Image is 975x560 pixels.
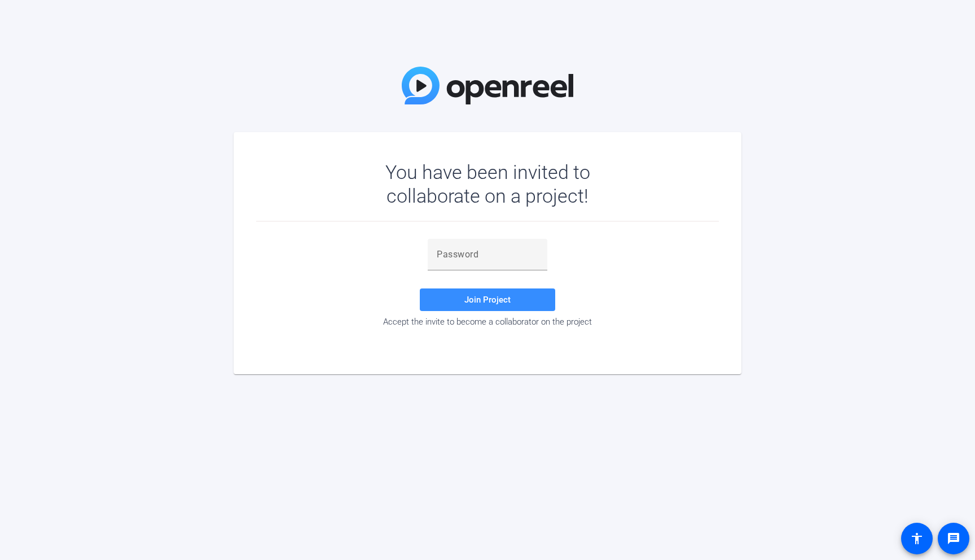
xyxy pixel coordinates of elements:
[402,67,573,104] img: OpenReel Logo
[437,248,538,261] input: Password
[947,532,960,545] mat-icon: message
[464,295,511,305] span: Join Project
[420,288,555,311] button: Join Project
[353,160,623,208] div: You have been invited to collaborate on a project!
[910,532,924,545] mat-icon: accessibility
[256,317,719,327] div: Accept the invite to become a collaborator on the project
